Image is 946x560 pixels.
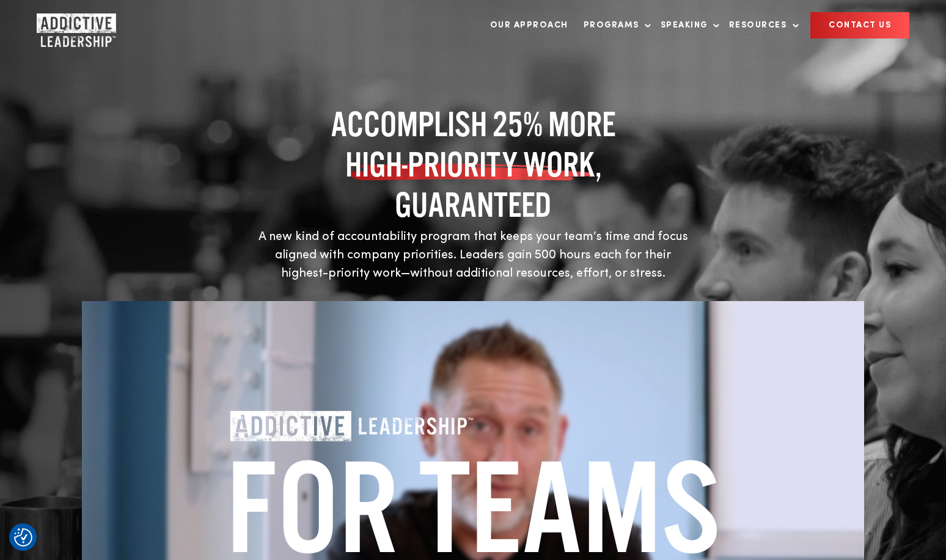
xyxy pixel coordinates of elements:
[484,13,574,38] a: Our Approach
[258,231,688,280] span: A new kind of accountability program that keeps your team’s time and focus aligned with company p...
[256,104,690,225] h1: ACCOMPLISH 25% MORE , GUARANTEED
[723,13,799,38] a: Resources
[810,12,909,38] a: CONTACT US
[14,528,32,547] button: Consent Preferences
[14,528,32,547] img: Revisit consent button
[654,13,720,38] a: Speaking
[37,13,110,38] a: Home
[345,144,595,184] span: HIGH-PRIORITY WORK
[577,13,651,38] a: Programs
